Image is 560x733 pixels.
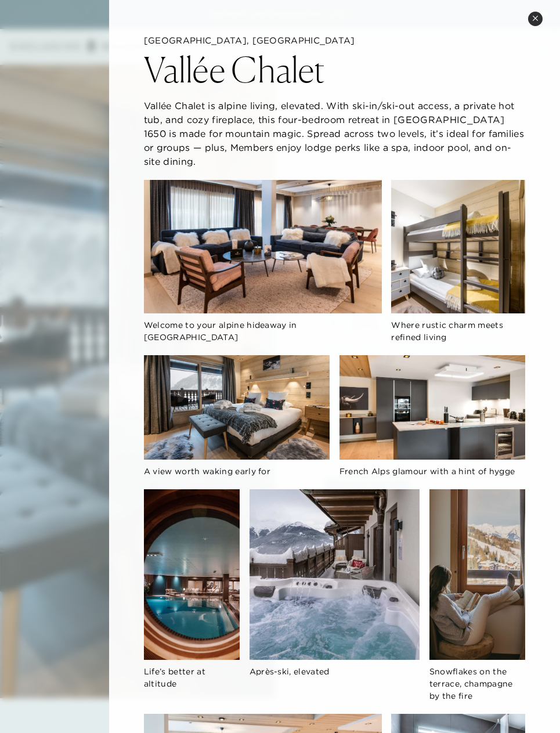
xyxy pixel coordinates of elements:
span: Where rustic charm meets refined living [391,320,503,342]
p: Vallée Chalet is alpine living, elevated. With ski-in/ski-out access, a private hot tub, and cozy... [144,99,525,168]
span: Life’s better at altitude [144,666,205,689]
span: Snowflakes on the terrace, champagne by the fire [429,666,513,701]
h2: Vallée Chalet [144,52,325,87]
span: A view worth waking early for [144,466,270,476]
span: Welcome to your alpine hideaway in [GEOGRAPHIC_DATA] [144,320,297,342]
span: Après-ski, elevated [250,666,330,677]
h5: [GEOGRAPHIC_DATA], [GEOGRAPHIC_DATA] [144,35,525,46]
span: French Alps glamour with a hint of hygge [339,466,515,476]
iframe: Qualified Messenger [507,680,560,733]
